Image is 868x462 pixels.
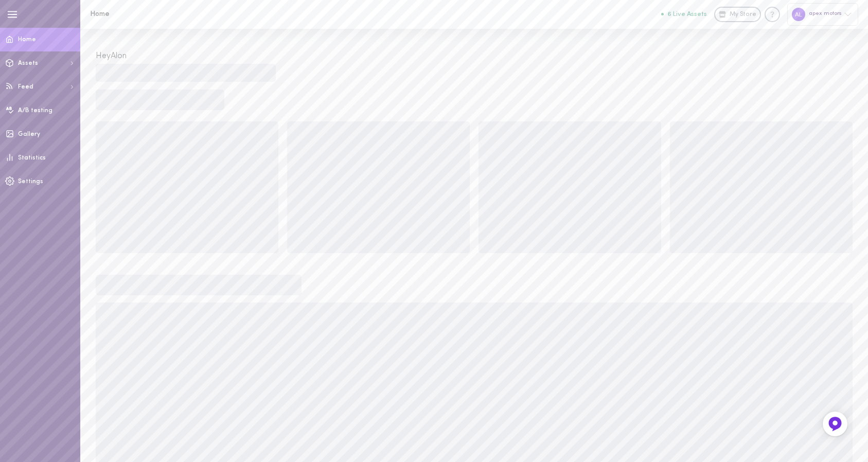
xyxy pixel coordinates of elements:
[96,52,127,60] span: Hey Alon
[18,84,33,90] span: Feed
[18,37,36,43] span: Home
[714,7,761,22] a: My Store
[18,155,46,161] span: Statistics
[787,3,858,25] div: apex motors
[661,11,714,18] a: 6 Live Assets
[18,60,38,66] span: Assets
[18,108,52,114] span: A/B testing
[661,11,707,17] button: 6 Live Assets
[90,10,260,18] h1: Home
[18,131,40,137] span: Gallery
[18,179,43,185] span: Settings
[765,7,780,22] div: Knowledge center
[827,416,843,432] img: Feedback Button
[730,10,756,20] span: My Store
